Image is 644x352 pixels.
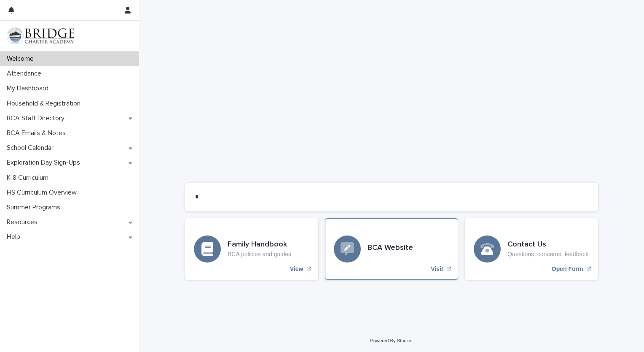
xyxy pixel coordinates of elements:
[3,84,55,92] p: My Dashboard
[290,265,303,273] p: View
[465,218,598,280] a: Open Form
[3,114,71,122] p: BCA Staff Directory
[7,27,74,44] img: V1C1m3IdTEidaUdm9Hs0
[3,144,60,152] p: School Calendar
[552,265,583,273] p: Open Form
[3,159,87,167] p: Exploration Day Sign-Ups
[3,174,55,182] p: K-8 Curriculum
[368,244,413,253] h3: BCA Website
[431,265,443,273] p: Visit
[370,338,413,343] a: Powered By Stacker
[3,55,40,63] p: Welcome
[185,218,318,280] a: View
[507,240,588,249] h3: Contact Us
[3,189,83,197] p: HS Curriculum Overview
[3,129,72,137] p: BCA Emails & Notes
[3,203,67,211] p: Summer Programs
[3,218,44,226] p: Resources
[325,218,458,280] a: Visit
[228,251,291,258] p: BCA policies and guides
[228,240,291,249] h3: Family Handbook
[3,100,87,108] p: Household & Registration
[507,251,588,258] p: Questions, concerns, feedback
[3,70,48,78] p: Attendance
[3,233,27,241] p: Help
